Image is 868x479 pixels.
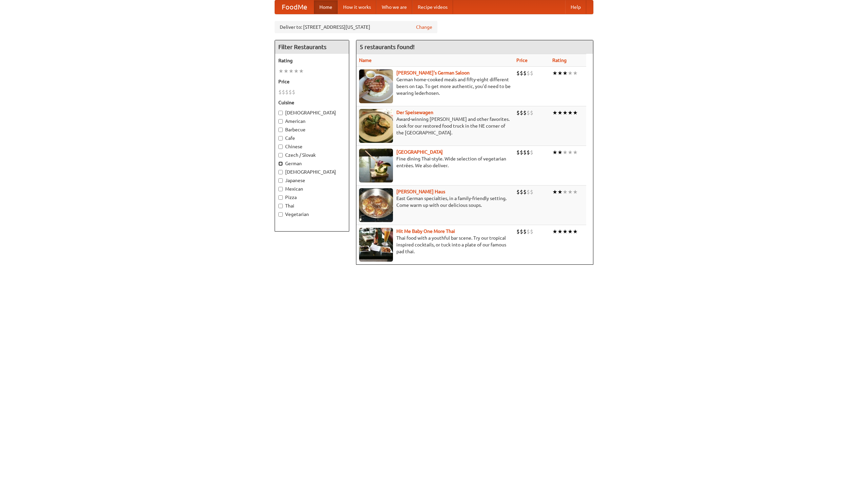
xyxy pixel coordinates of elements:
li: ★ [573,188,578,196]
li: ★ [557,109,563,116]
li: ★ [568,149,573,156]
li: $ [516,188,520,196]
img: esthers.jpg [359,69,393,103]
li: $ [278,88,282,96]
li: ★ [573,228,578,235]
h5: Price [278,78,346,85]
li: $ [289,88,292,96]
input: Czech / Slovak [278,153,283,157]
input: Thai [278,204,283,208]
label: Mexican [278,186,346,192]
input: Vegetarian [278,212,283,217]
input: [DEMOGRAPHIC_DATA] [278,170,283,174]
img: babythai.jpg [359,228,393,262]
li: $ [282,88,285,96]
li: $ [523,69,527,77]
li: $ [520,69,523,77]
li: ★ [568,188,573,196]
img: kohlhaus.jpg [359,188,393,222]
li: $ [527,228,530,235]
li: $ [527,188,530,196]
label: [DEMOGRAPHIC_DATA] [278,109,346,116]
li: ★ [552,69,557,77]
a: Who we are [376,0,412,14]
li: ★ [552,188,557,196]
p: East German specialties, in a family-friendly setting. Come warm up with our delicious soups. [359,195,511,209]
input: American [278,119,283,124]
li: $ [523,149,527,156]
label: Thai [278,202,346,209]
a: How it works [338,0,376,14]
div: Deliver to: [STREET_ADDRESS][US_STATE] [275,21,437,33]
li: ★ [573,109,578,116]
li: $ [520,188,523,196]
a: Change [416,24,432,30]
li: $ [516,109,520,116]
input: Barbecue [278,128,283,132]
a: Rating [552,58,567,63]
input: Pizza [278,195,283,200]
li: ★ [563,109,568,116]
li: ★ [563,69,568,77]
li: ★ [283,67,289,75]
p: German home-cooked meals and fifty-eight different beers on tap. To get more authentic, you'd nee... [359,76,511,96]
a: Price [516,58,528,63]
a: Recipe videos [412,0,453,14]
li: ★ [573,149,578,156]
li: ★ [289,67,294,75]
li: ★ [563,228,568,235]
label: Japanese [278,177,346,184]
li: ★ [563,188,568,196]
li: $ [530,69,533,77]
input: Japanese [278,178,283,183]
h5: Rating [278,57,346,64]
li: $ [530,149,533,156]
input: German [278,161,283,166]
h5: Cuisine [278,99,346,106]
li: $ [527,149,530,156]
ng-pluralize: 5 restaurants found! [360,44,415,50]
p: Award-winning [PERSON_NAME] and other favorites. Look for our restored food truck in the NE corne... [359,116,511,136]
a: Help [565,0,586,14]
input: Chinese [278,145,283,149]
h4: Filter Restaurants [275,40,349,54]
label: Vegetarian [278,211,346,218]
input: [DEMOGRAPHIC_DATA] [278,111,283,115]
b: [GEOGRAPHIC_DATA] [396,149,443,155]
a: Hit Me Baby One More Thai [396,228,455,234]
li: $ [523,188,527,196]
li: $ [527,109,530,116]
li: ★ [552,109,557,116]
li: $ [520,109,523,116]
label: German [278,160,346,167]
a: Name [359,58,372,63]
label: Czech / Slovak [278,152,346,158]
li: ★ [568,109,573,116]
input: Cafe [278,136,283,140]
li: ★ [557,228,563,235]
a: Der Speisewagen [396,110,433,115]
li: ★ [552,149,557,156]
input: Mexican [278,187,283,191]
li: $ [516,149,520,156]
label: Cafe [278,135,346,141]
li: $ [520,228,523,235]
p: Thai food with a youthful bar scene. Try our tropical inspired cocktails, or tuck into a plate of... [359,235,511,255]
li: $ [530,109,533,116]
li: ★ [563,149,568,156]
label: Barbecue [278,126,346,133]
li: $ [523,228,527,235]
li: $ [527,69,530,77]
a: [PERSON_NAME] Haus [396,189,445,194]
label: American [278,118,346,125]
li: $ [530,228,533,235]
li: $ [285,88,289,96]
li: ★ [299,67,304,75]
li: ★ [557,149,563,156]
a: [PERSON_NAME]'s German Saloon [396,70,470,75]
li: $ [523,109,527,116]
